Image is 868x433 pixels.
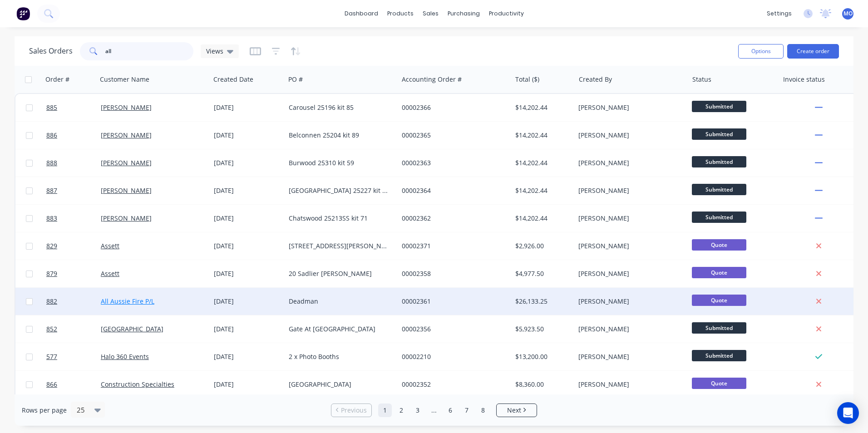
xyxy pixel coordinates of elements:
[787,44,839,59] button: Create order
[341,406,367,415] span: Previous
[22,406,67,415] span: Rows per page
[692,128,746,140] span: Submitted
[101,103,152,112] a: [PERSON_NAME]
[214,325,281,334] div: [DATE]
[515,75,539,84] div: Total ($)
[331,406,371,415] a: Previous page
[578,297,679,306] div: [PERSON_NAME]
[578,352,679,361] div: [PERSON_NAME]
[213,75,253,84] div: Created Date
[578,186,679,195] div: [PERSON_NAME]
[402,325,503,334] div: 00002356
[783,75,825,84] div: Invoice status
[46,241,57,251] span: 829
[578,241,679,251] div: [PERSON_NAME]
[692,267,746,278] span: Quote
[578,325,679,334] div: [PERSON_NAME]
[692,239,746,251] span: Quote
[444,403,457,417] a: Page 6
[214,297,281,306] div: [DATE]
[515,380,568,389] div: $8,360.00
[29,47,73,55] h1: Sales Orders
[46,131,57,140] span: 886
[411,403,424,417] a: Page 3
[579,75,612,84] div: Created By
[427,403,441,417] a: Jump forward
[46,149,101,177] a: 888
[515,352,568,361] div: $13,200.00
[515,214,568,223] div: $14,202.44
[738,44,784,59] button: Options
[46,214,57,223] span: 883
[692,184,746,195] span: Submitted
[692,212,746,223] span: Submitted
[383,7,418,20] div: products
[692,350,746,361] span: Submitted
[289,380,390,389] div: [GEOGRAPHIC_DATA]
[507,406,521,415] span: Next
[46,315,101,343] a: 852
[460,403,473,417] a: Page 7
[515,103,568,112] div: $14,202.44
[101,352,149,361] a: Halo 360 Events
[46,158,57,167] span: 888
[214,103,281,112] div: [DATE]
[46,288,101,315] a: 882
[578,269,679,278] div: [PERSON_NAME]
[289,158,390,167] div: Burwood 25310 kit 59
[101,158,152,167] a: [PERSON_NAME]
[418,7,443,20] div: sales
[214,131,281,140] div: [DATE]
[327,403,541,417] ul: Pagination
[402,186,503,195] div: 00002364
[214,269,281,278] div: [DATE]
[101,131,152,139] a: [PERSON_NAME]
[101,325,163,333] a: [GEOGRAPHIC_DATA]
[578,380,679,389] div: [PERSON_NAME]
[515,269,568,278] div: $4,977.50
[692,378,746,389] span: Quote
[46,380,57,389] span: 866
[46,325,57,334] span: 852
[578,214,679,223] div: [PERSON_NAME]
[340,7,383,20] a: dashboard
[46,260,101,287] a: 879
[46,186,57,195] span: 887
[214,158,281,167] div: [DATE]
[692,322,746,334] span: Submitted
[46,352,57,361] span: 577
[101,241,119,250] a: Assett
[837,402,859,424] div: Open Intercom Messenger
[402,214,503,223] div: 00002362
[214,186,281,195] div: [DATE]
[402,297,503,306] div: 00002361
[843,10,853,18] span: MO
[515,158,568,167] div: $14,202.44
[289,103,390,112] div: Carousel 25196 kit 85
[288,75,303,84] div: PO #
[100,75,149,84] div: Customer Name
[515,325,568,334] div: $5,923.50
[402,352,503,361] div: 00002210
[515,241,568,251] div: $2,926.00
[402,158,503,167] div: 00002363
[46,122,101,149] a: 886
[402,131,503,140] div: 00002365
[101,297,154,305] a: All Aussie Fire P/L
[214,241,281,251] div: [DATE]
[46,177,101,204] a: 887
[578,131,679,140] div: [PERSON_NAME]
[46,297,57,306] span: 882
[289,325,390,334] div: Gate At [GEOGRAPHIC_DATA]
[46,94,101,121] a: 885
[46,371,101,398] a: 866
[402,103,503,112] div: 00002366
[46,232,101,260] a: 829
[289,352,390,361] div: 2 x Photo Booths
[289,214,390,223] div: Chatswood 25213SS kit 71
[46,103,57,112] span: 885
[692,101,746,112] span: Submitted
[46,269,57,278] span: 879
[497,406,537,415] a: Next page
[214,380,281,389] div: [DATE]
